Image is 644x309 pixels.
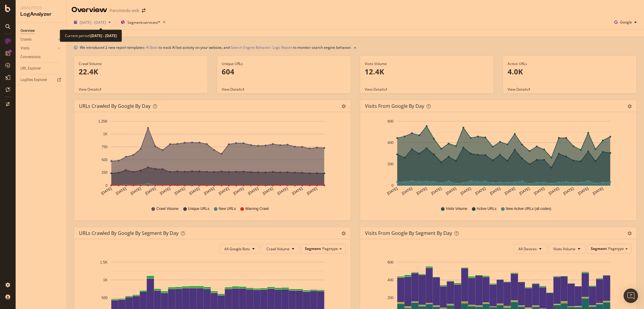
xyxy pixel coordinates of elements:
text: 250 [102,170,108,175]
div: Overview [71,5,107,15]
span: Visits Volume [553,246,576,251]
text: 600 [387,260,393,264]
div: arrow-right-arrow-left [142,8,145,13]
button: All Devices [513,244,547,254]
span: Segment [591,246,607,251]
a: Overview [20,28,62,34]
p: 4.0K [508,67,632,77]
text: [DATE] [174,186,186,196]
span: Warning Crawl [245,206,269,211]
div: Open Intercom Messenger [624,289,638,303]
span: Google [620,20,632,25]
span: [DATE] - [DATE] [80,20,106,25]
span: Active URLs [477,206,497,211]
button: Segment:services/* [118,17,168,27]
text: [DATE] [262,186,274,196]
text: 200 [387,162,393,166]
svg: A chart. [79,117,346,201]
span: Visits Volume [446,206,467,211]
text: 500 [102,158,108,162]
span: Pagetype [322,246,338,251]
text: [DATE] [401,186,413,196]
text: 1K [103,278,108,282]
span: Unique URLs [188,206,209,211]
text: [DATE] [247,186,259,196]
text: [DATE] [504,186,516,196]
button: Google [612,17,639,27]
a: Logfiles Explorer [20,77,62,83]
div: Analytics [20,5,62,11]
span: Crawl Volume [156,206,178,211]
text: 0 [105,183,108,188]
span: Segment: services/* [127,20,160,25]
b: [DATE] - [DATE] [90,33,117,38]
div: Logfiles Explorer [20,77,47,83]
span: Segment [305,246,321,251]
text: [DATE] [430,186,442,196]
text: 200 [387,296,393,300]
a: Visits [20,45,56,51]
span: View Details [508,87,528,92]
span: Crawl Volume [266,246,290,251]
div: We introduced 2 new report templates: to track AI bot activity on your website, and to monitor se... [80,44,352,51]
text: [DATE] [100,186,112,196]
text: [DATE] [386,186,398,196]
span: All Devices [518,246,537,251]
div: Crawl Volume [79,61,203,67]
button: Visits Volume [548,244,585,254]
text: [DATE] [159,186,171,196]
div: Visits [20,45,29,51]
div: gear [627,231,632,236]
button: close banner [353,43,357,52]
a: Conversions [20,54,62,60]
text: [DATE] [445,186,457,196]
text: [DATE] [592,186,604,196]
div: info banner [74,44,637,51]
div: URLs Crawled by Google By Segment By Day [79,230,178,236]
div: Visits Volume [365,61,489,67]
text: [DATE] [115,186,127,196]
button: Crawl Volume [261,244,299,254]
text: 600 [387,119,393,123]
div: LogAnalyzer [20,11,62,18]
span: Pagetype [608,246,624,251]
div: URLs Crawled by Google by day [79,103,150,109]
text: [DATE] [475,186,487,196]
div: Visits from Google By Segment By Day [365,230,452,236]
text: [DATE] [563,186,575,196]
text: 1.25K [98,119,108,123]
text: [DATE] [218,186,230,196]
span: View Details [79,87,99,92]
span: View Details [222,87,242,92]
button: All Google Bots [219,244,260,254]
text: [DATE] [518,186,530,196]
text: 1K [103,132,108,136]
p: 22.4K [79,67,203,77]
div: Visits from Google by day [365,103,424,109]
text: [DATE] [548,186,560,196]
div: gear [627,104,632,108]
text: 0 [391,183,393,188]
text: [DATE] [203,186,215,196]
p: 604 [222,67,346,77]
text: 1.5K [100,260,108,264]
a: URL Explorer [20,65,62,72]
span: New Active URLs (all codes) [506,206,551,211]
a: Search Engine Behavior: Logs Report [231,44,292,51]
div: Crawls [20,36,32,43]
div: Current period: [65,32,117,39]
text: [DATE] [489,186,501,196]
div: Overview [20,28,35,34]
svg: A chart. [365,117,632,201]
text: [DATE] [189,186,201,196]
div: Unique URLs [222,61,346,67]
text: [DATE] [144,186,156,196]
div: ParuVendu web [110,8,139,14]
text: [DATE] [130,186,142,196]
text: 400 [387,278,393,282]
text: [DATE] [416,186,428,196]
button: [DATE] - [DATE] [71,17,113,27]
p: 12.4K [365,67,489,77]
